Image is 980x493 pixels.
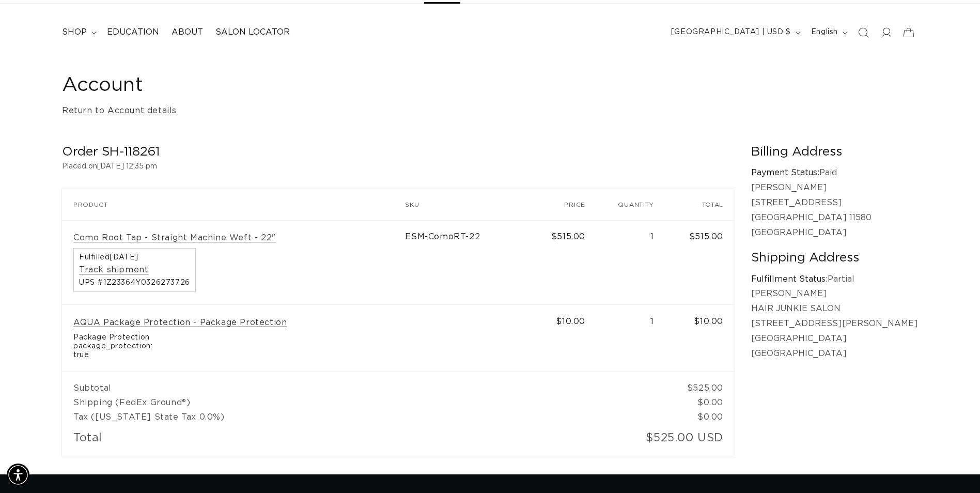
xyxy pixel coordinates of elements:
[665,305,735,372] td: $10.00
[551,233,585,241] span: $515.00
[751,144,918,160] h2: Billing Address
[805,23,852,42] button: English
[665,189,735,220] th: Total
[751,250,918,266] h2: Shipping Address
[665,410,735,424] td: $0.00
[751,272,918,287] p: Partial
[751,168,819,177] strong: Payment Status:
[597,189,665,220] th: Quantity
[597,220,665,305] td: 1
[62,27,87,38] span: shop
[62,424,597,456] td: Total
[209,21,296,44] a: Salon Locator
[62,395,665,410] td: Shipping (FedEx Ground®)
[79,254,190,261] span: Fulfilled
[62,103,177,118] a: Return to Account details
[107,27,159,38] span: Education
[62,189,405,220] th: Product
[665,395,735,410] td: $0.00
[665,372,735,395] td: $525.00
[172,27,203,38] span: About
[811,27,838,38] span: English
[597,305,665,372] td: 1
[405,220,530,305] td: ESM-ComoRT-22
[751,165,918,180] p: Paid
[73,317,287,328] a: AQUA Package Protection - Package Protection
[751,275,828,283] strong: Fulfillment Status:
[665,23,805,42] button: [GEOGRAPHIC_DATA] | USD $
[73,333,394,342] span: Package Protection
[62,160,735,173] p: Placed on
[62,144,735,160] h2: Order SH-118261
[531,189,597,220] th: Price
[165,21,209,44] a: About
[215,27,290,38] span: Salon Locator
[852,21,875,44] summary: Search
[62,372,665,395] td: Subtotal
[671,27,791,38] span: [GEOGRAPHIC_DATA] | USD $
[97,163,157,170] time: [DATE] 12:35 pm
[73,351,394,360] span: true
[79,265,148,275] a: Track shipment
[405,189,530,220] th: SKU
[751,180,918,240] p: [PERSON_NAME] [STREET_ADDRESS] [GEOGRAPHIC_DATA] 11580 [GEOGRAPHIC_DATA]
[556,317,585,326] span: $10.00
[101,21,165,44] a: Education
[110,254,138,261] time: [DATE]
[56,21,101,44] summary: shop
[7,464,29,486] div: Accessibility Menu
[751,286,918,361] p: [PERSON_NAME] HAIR JUNKIE SALON [STREET_ADDRESS][PERSON_NAME] [GEOGRAPHIC_DATA] [GEOGRAPHIC_DATA]
[665,220,735,305] td: $515.00
[62,73,918,98] h1: Account
[73,342,394,351] span: package_protection:
[73,233,276,243] a: Como Root Tap - Straight Machine Weft - 22"
[597,424,735,456] td: $525.00 USD
[79,279,190,286] span: UPS #1Z23364Y0326273726
[62,410,665,424] td: Tax ([US_STATE] State Tax 0.0%)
